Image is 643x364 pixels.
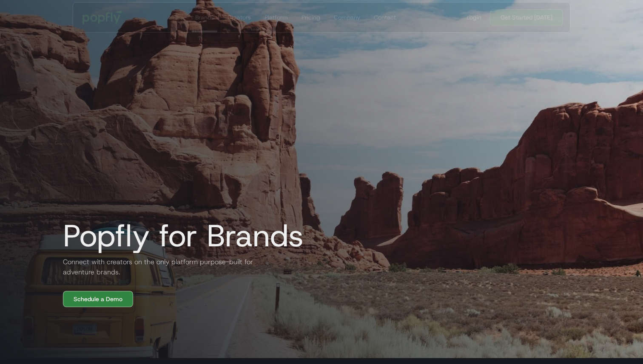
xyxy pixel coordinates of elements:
[261,3,291,32] a: Platform
[195,13,214,22] div: Brands
[56,257,260,277] h2: Connect with creators on the only platform purpose-built for adventure brands.
[302,13,320,22] div: Pricing
[224,3,254,32] a: Creators
[228,13,251,22] div: Creators
[192,3,217,32] a: Brands
[265,13,288,22] div: Platform
[467,13,481,22] div: Login
[374,13,396,22] div: Contact
[370,3,399,32] a: Contact
[298,3,324,32] a: Pricing
[56,219,304,253] h1: Popfly for Brands
[463,13,485,22] a: Login
[330,3,364,32] a: Company
[77,5,131,30] a: home
[334,13,360,22] div: Company
[490,9,563,25] a: Get Started [DATE]
[63,291,133,307] a: Schedule a Demo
